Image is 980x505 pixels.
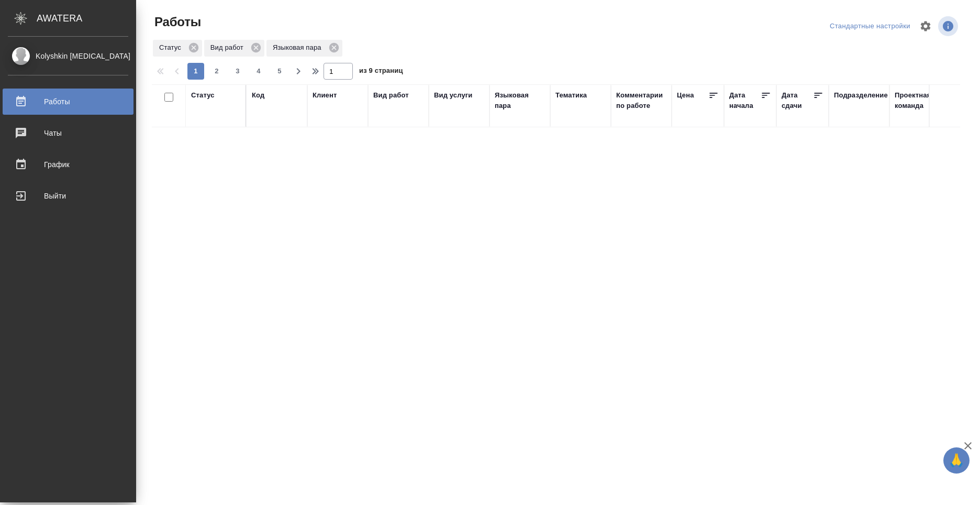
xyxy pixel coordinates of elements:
div: Выйти [8,188,128,204]
div: Статус [191,90,215,101]
button: 🙏 [943,447,970,474]
div: Код [252,90,264,101]
a: Чаты [3,120,133,146]
div: Вид услуги [434,90,473,101]
button: 4 [250,63,267,80]
div: Работы [8,94,128,109]
div: График [8,157,128,172]
div: Чаты [8,125,128,141]
span: Работы [152,14,201,30]
span: 3 [229,66,246,76]
span: 5 [271,66,288,76]
p: Вид работ [210,42,247,53]
div: split button [827,18,913,35]
div: Клиент [313,90,337,101]
div: Вид работ [204,40,264,57]
div: Статус [153,40,202,57]
button: 5 [271,63,288,80]
span: 2 [208,66,225,76]
a: График [3,151,133,178]
div: Проектная команда [895,90,945,111]
button: 2 [208,63,225,80]
span: Настроить таблицу [913,14,938,39]
div: Дата сдачи [782,90,813,111]
span: Посмотреть информацию [938,16,960,36]
div: Языковая пара [266,40,342,57]
div: AWATERA [37,8,136,29]
div: Подразделение [834,90,888,101]
button: 3 [229,63,246,80]
a: Работы [3,89,133,115]
div: Языковая пара [495,90,545,111]
div: Тематика [555,90,587,101]
span: из 9 страниц [359,64,403,80]
div: Комментарии по работе [616,90,666,111]
span: 4 [250,66,267,76]
p: Статус [159,42,185,53]
div: Вид работ [373,90,409,101]
div: Дата начала [729,90,761,111]
p: Языковая пара [273,42,325,53]
div: Цена [677,90,694,101]
span: 🙏 [948,449,965,471]
div: Kolyshkin [MEDICAL_DATA] [8,50,128,62]
a: Выйти [3,183,133,209]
